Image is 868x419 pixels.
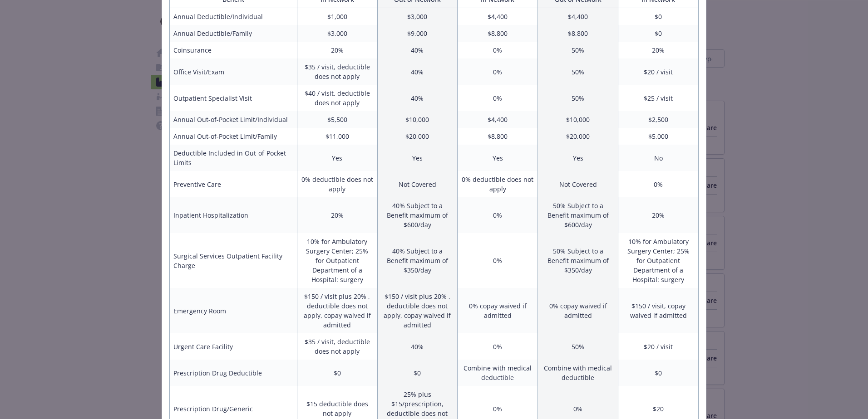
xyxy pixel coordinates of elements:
[538,85,618,111] td: 50%
[458,360,538,386] td: Combine with medical deductible
[538,171,618,197] td: Not Covered
[618,25,699,42] td: $0
[297,128,377,145] td: $11,000
[297,8,377,25] td: $1,000
[538,145,618,171] td: Yes
[170,85,297,111] td: Outpatient Specialist Visit
[377,197,458,233] td: 40% Subject to a Benefit maximum of $600/day
[458,171,538,197] td: 0% deductible does not apply
[377,85,458,111] td: 40%
[297,111,377,128] td: $5,500
[538,128,618,145] td: $20,000
[377,233,458,288] td: 40% Subject to a Benefit maximum of $350/day
[618,42,699,58] td: 20%
[458,8,538,25] td: $4,400
[170,288,297,333] td: Emergency Room
[458,145,538,171] td: Yes
[538,111,618,128] td: $10,000
[458,42,538,58] td: 0%
[377,42,458,58] td: 40%
[458,58,538,85] td: 0%
[618,333,699,360] td: $20 / visit
[377,171,458,197] td: Not Covered
[170,145,297,171] td: Deductible Included in Out-of-Pocket Limits
[297,233,377,288] td: 10% for Ambulatory Surgery Center; 25% for Outpatient Department of a Hospital: surgery
[297,171,377,197] td: 0% deductible does not apply
[618,8,699,25] td: $0
[170,233,297,288] td: Surgical Services Outpatient Facility Charge
[297,360,377,386] td: $0
[458,111,538,128] td: $4,400
[170,8,297,25] td: Annual Deductible/Individual
[618,111,699,128] td: $2,500
[377,111,458,128] td: $10,000
[170,42,297,58] td: Coinsurance
[458,25,538,42] td: $8,800
[170,333,297,360] td: Urgent Care Facility
[377,8,458,25] td: $3,000
[377,333,458,360] td: 40%
[377,128,458,145] td: $20,000
[458,197,538,233] td: 0%
[377,58,458,85] td: 40%
[297,288,377,333] td: $150 / visit plus 20% , deductible does not apply, copay waived if admitted
[170,111,297,128] td: Annual Out-of-Pocket Limit/Individual
[297,145,377,171] td: Yes
[538,58,618,85] td: 50%
[538,233,618,288] td: 50% Subject to a Benefit maximum of $350/day
[377,145,458,171] td: Yes
[377,360,458,386] td: $0
[618,360,699,386] td: $0
[618,233,699,288] td: 10% for Ambulatory Surgery Center; 25% for Outpatient Department of a Hospital: surgery
[538,333,618,360] td: 50%
[170,360,297,386] td: Prescription Drug Deductible
[618,197,699,233] td: 20%
[618,58,699,85] td: $20 / visit
[538,197,618,233] td: 50% Subject to a Benefit maximum of $600/day
[538,25,618,42] td: $8,800
[170,128,297,145] td: Annual Out-of-Pocket Limit/Family
[538,42,618,58] td: 50%
[297,58,377,85] td: $35 / visit, deductible does not apply
[458,333,538,360] td: 0%
[618,171,699,197] td: 0%
[297,25,377,42] td: $3,000
[297,85,377,111] td: $40 / visit, deductible does not apply
[377,288,458,333] td: $150 / visit plus 20% , deductible does not apply, copay waived if admitted
[618,145,699,171] td: No
[170,58,297,85] td: Office Visit/Exam
[538,288,618,333] td: 0% copay waived if admitted
[297,42,377,58] td: 20%
[538,8,618,25] td: $4,400
[377,25,458,42] td: $9,000
[458,128,538,145] td: $8,800
[297,197,377,233] td: 20%
[618,85,699,111] td: $25 / visit
[538,360,618,386] td: Combine with medical deductible
[458,85,538,111] td: 0%
[618,128,699,145] td: $5,000
[170,171,297,197] td: Preventive Care
[618,288,699,333] td: $150 / visit, copay waived if admitted
[297,333,377,360] td: $35 / visit, deductible does not apply
[458,233,538,288] td: 0%
[458,288,538,333] td: 0% copay waived if admitted
[170,197,297,233] td: Inpatient Hospitalization
[170,25,297,42] td: Annual Deductible/Family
